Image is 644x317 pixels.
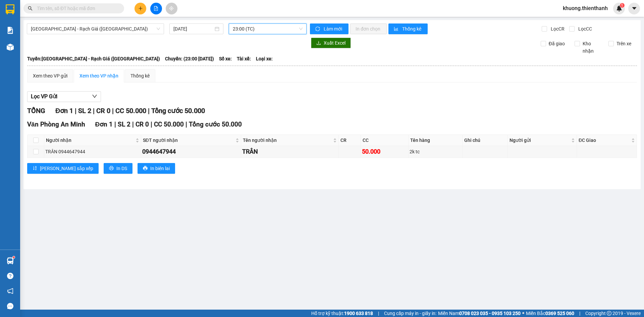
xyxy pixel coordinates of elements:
span: | [93,107,95,115]
span: CC 50.000 [154,120,184,128]
span: SL 2 [78,107,91,115]
img: icon-new-feature [616,5,622,11]
span: Miền Bắc [526,310,574,317]
span: | [378,310,379,317]
span: 1 [621,3,623,8]
th: Tên hàng [409,135,462,146]
div: Xem theo VP gửi [33,72,67,80]
span: Văn Phòng An Minh [27,120,85,128]
button: printerIn biên lai [138,163,175,174]
strong: 0369 525 060 [545,311,574,316]
span: Chuyến: (23:00 [DATE]) [165,55,214,62]
button: plus [135,3,146,14]
span: SĐT người nhận [143,137,234,144]
span: down [92,94,97,99]
td: TRÂN [241,146,339,158]
button: Lọc VP Gửi [27,91,101,102]
span: sync [315,27,321,32]
span: Tổng cước 50.000 [189,120,242,128]
button: syncLàm mới [310,23,348,34]
span: [PERSON_NAME] sắp xếp [40,165,93,172]
span: | [148,107,150,115]
span: Trên xe [614,40,634,47]
strong: 0708 023 035 - 0935 103 250 [459,311,521,316]
span: SL 2 [118,120,130,128]
div: Thống kê [130,72,150,80]
span: file-add [154,6,158,11]
img: warehouse-icon [7,44,14,51]
div: Xem theo VP nhận [79,72,118,80]
span: Tài xế: [237,55,251,62]
span: notification [7,288,13,294]
span: aim [169,6,174,11]
span: Hỗ trợ kỹ thuật: [311,310,373,317]
span: Người nhận [46,137,134,144]
button: printerIn DS [104,163,132,174]
span: Đã giao [546,40,568,47]
span: sort-ascending [33,166,37,171]
span: 23:00 (TC) [233,24,303,34]
div: 50.000 [362,147,407,156]
span: Làm mới [324,25,343,33]
button: sort-ascending[PERSON_NAME] sắp xếp [27,163,99,174]
span: In biên lai [150,165,170,172]
button: aim [166,3,177,14]
span: CR 0 [136,120,149,128]
sup: 1 [620,3,625,8]
span: In DS [116,165,127,172]
span: Đơn 1 [55,107,73,115]
span: CC 50.000 [115,107,146,115]
th: Ghi chú [463,135,508,146]
span: download [316,41,321,46]
div: 2k tc [410,148,461,155]
input: 13/08/2025 [173,25,213,33]
img: warehouse-icon [7,257,14,264]
input: Tìm tên, số ĐT hoặc mã đơn [37,5,116,12]
span: Kho nhận [580,40,603,55]
div: TRÂN [242,147,337,156]
span: plus [138,6,143,11]
th: CC [361,135,409,146]
button: bar-chartThống kê [388,23,428,34]
span: Sài Gòn - Rạch Giá (Hàng Hoá) [31,24,160,34]
span: Đơn 1 [95,120,113,128]
span: ĐC Giao [579,137,630,144]
span: Miền Nam [438,310,521,317]
th: CR [339,135,361,146]
button: file-add [150,3,162,14]
span: | [579,310,580,317]
span: Loại xe: [256,55,273,62]
sup: 1 [13,256,15,258]
span: question-circle [7,273,13,279]
span: printer [143,166,148,171]
img: logo-vxr [6,4,14,14]
button: caret-down [628,3,640,14]
span: Người gửi [509,137,570,144]
button: downloadXuất Excel [311,38,351,48]
span: Tên người nhận [243,137,332,144]
span: TỔNG [27,107,45,115]
span: bar-chart [394,27,399,32]
strong: 1900 633 818 [344,311,373,316]
span: search [28,6,33,11]
span: CR 0 [96,107,110,115]
b: Tuyến: [GEOGRAPHIC_DATA] - Rạch Giá ([GEOGRAPHIC_DATA]) [27,56,160,61]
span: caret-down [631,5,637,11]
span: | [75,107,76,115]
span: | [132,120,134,128]
img: solution-icon [7,27,14,34]
span: Tổng cước 50.000 [151,107,205,115]
span: Cung cấp máy in - giấy in: [384,310,436,317]
span: Số xe: [219,55,232,62]
span: message [7,303,13,309]
span: | [185,120,187,128]
td: 0944647944 [141,146,241,158]
span: ⚪️ [522,312,524,315]
span: Lọc CC [576,25,593,33]
span: Xuất Excel [324,39,345,47]
button: In đơn chọn [350,23,387,34]
span: | [112,107,114,115]
span: Thống kê [402,25,422,33]
span: khuong.thienthanh [557,4,613,12]
div: 0944647944 [142,147,240,156]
